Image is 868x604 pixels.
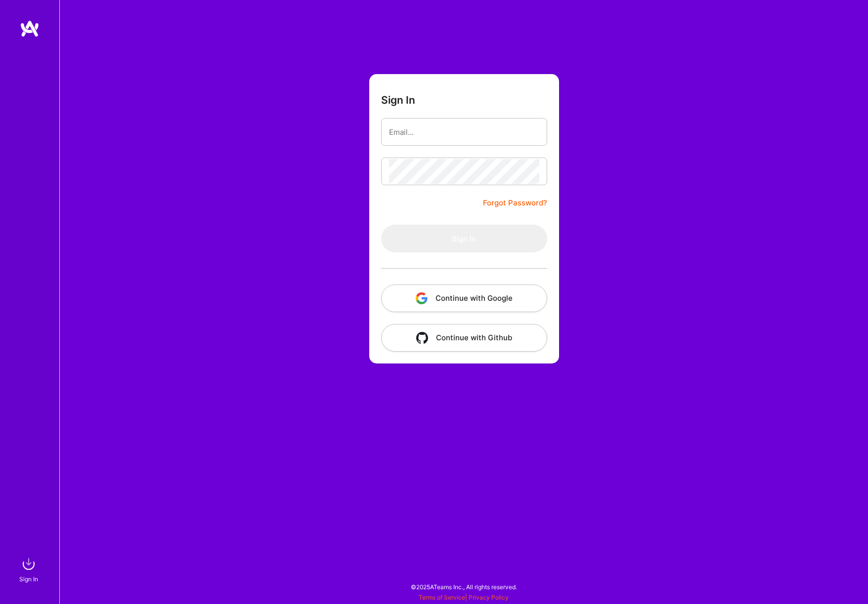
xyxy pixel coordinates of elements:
button: Continue with Google [381,284,547,312]
img: icon [416,332,428,344]
img: icon [416,292,428,304]
span: | [419,594,509,601]
div: Sign In [19,574,38,584]
img: sign in [19,554,39,574]
a: Forgot Password? [483,197,547,209]
img: logo [20,20,40,38]
h3: Sign In [381,94,415,106]
input: Email... [389,120,539,145]
button: Sign In [381,225,547,252]
button: Continue with Github [381,324,547,352]
div: © 2025 ATeams Inc., All rights reserved. [59,574,868,599]
a: Terms of Service [419,594,465,601]
a: sign inSign In [21,554,39,584]
a: Privacy Policy [469,594,509,601]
